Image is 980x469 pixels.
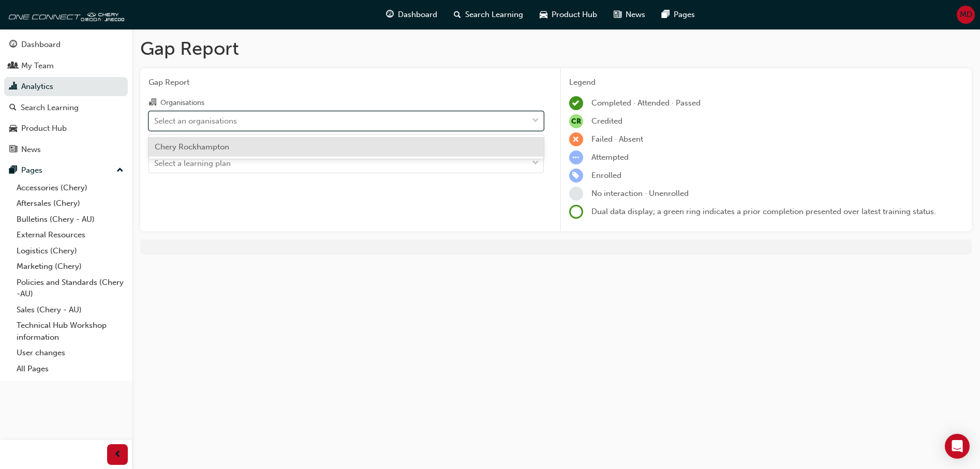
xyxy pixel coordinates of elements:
a: Aftersales (Chery) [12,195,128,211]
span: learningRecordVerb_ATTEMPT-icon [569,150,583,164]
a: Bulletins (Chery - AU) [12,211,128,228]
a: Accessories (Chery) [12,180,128,196]
span: learningRecordVerb_COMPLETE-icon [569,96,583,110]
span: pages-icon [9,166,17,175]
a: All Pages [12,361,128,377]
a: My Team [4,56,128,75]
a: Logistics (Chery) [12,243,128,259]
span: search-icon [9,103,17,113]
div: Search Learning [21,102,79,114]
a: car-iconProduct Hub [531,4,605,25]
button: Pages [4,161,128,180]
span: null-icon [569,114,583,128]
span: Search Learning [465,9,523,21]
div: Select a learning plan [154,158,231,170]
span: down-icon [532,157,539,170]
span: learningRecordVerb_ENROLL-icon [569,169,583,183]
div: Select an organisations [154,115,237,127]
span: news-icon [9,145,17,155]
span: car-icon [9,124,17,133]
span: learningRecordVerb_NONE-icon [569,187,583,201]
span: Gap Report [149,77,544,88]
a: Analytics [4,77,128,96]
a: Policies and Standards (Chery -AU) [12,275,128,302]
a: news-iconNews [605,4,654,25]
span: learningRecordVerb_FAIL-icon [569,132,583,146]
span: car-icon [540,8,547,21]
a: Search Learning [4,98,128,117]
div: News [21,144,41,156]
span: Product Hub [552,9,597,21]
h1: Gap Report [140,37,972,60]
span: pages-icon [662,8,670,21]
div: Dashboard [21,39,61,51]
span: MD [960,9,972,21]
div: Legend [569,77,964,88]
span: organisation-icon [149,98,156,108]
span: Attempted [591,153,629,162]
span: guage-icon [386,8,394,21]
span: search-icon [454,8,461,21]
a: pages-iconPages [654,4,703,25]
div: Open Intercom Messenger [945,434,970,459]
span: people-icon [9,62,17,71]
span: Pages [674,9,695,21]
span: Credited [591,116,622,126]
a: User changes [12,345,128,361]
span: down-icon [532,114,539,128]
div: Pages [21,164,42,176]
a: External Resources [12,227,128,243]
button: MD [957,6,975,24]
span: No interaction · Unenrolled [591,189,689,198]
a: Technical Hub Workshop information [12,317,128,345]
a: search-iconSearch Learning [446,4,531,25]
a: Product Hub [4,119,128,138]
span: guage-icon [9,40,17,50]
span: Dashboard [398,9,437,21]
span: prev-icon [114,448,122,461]
div: My Team [21,60,54,72]
span: News [626,9,645,21]
a: Dashboard [4,35,128,54]
div: Product Hub [21,123,67,134]
div: Organisations [160,98,204,108]
span: Enrolled [591,171,621,180]
a: guage-iconDashboard [378,4,446,25]
span: Completed · Attended · Passed [591,98,701,108]
a: Sales (Chery - AU) [12,302,128,318]
img: oneconnect [5,4,124,25]
span: chart-icon [9,82,17,92]
span: news-icon [614,8,621,21]
a: News [4,140,128,159]
button: DashboardMy TeamAnalyticsSearch LearningProduct HubNews [4,33,128,161]
span: Dual data display; a green ring indicates a prior completion presented over latest training status. [591,207,936,216]
span: Chery Rockhampton [155,142,229,152]
span: Failed · Absent [591,134,643,144]
span: up-icon [116,164,124,177]
a: Marketing (Chery) [12,259,128,275]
